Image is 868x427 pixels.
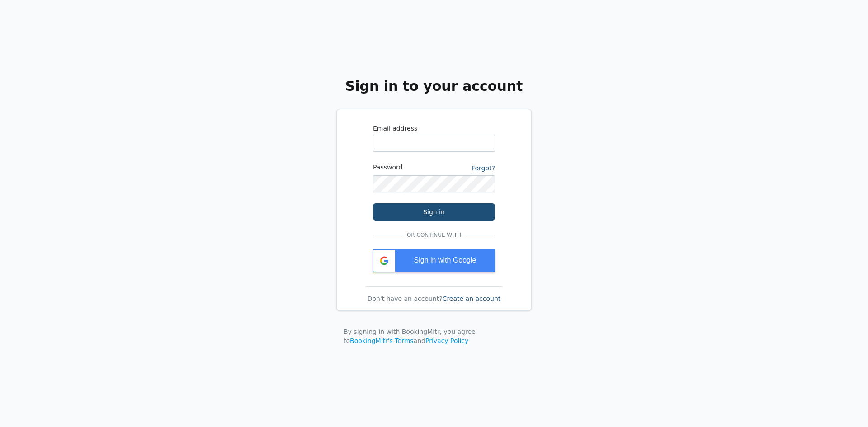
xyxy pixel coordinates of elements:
span: Or continue with [403,231,465,239]
label: Email address [373,124,495,133]
label: Password [373,163,434,172]
a: Forgot? [472,164,495,172]
span: and [414,337,425,344]
a: Create an account [443,295,501,302]
span: By signing in with BookingMitr, you agree to [344,328,476,344]
button: Sign in [373,203,495,221]
h2: Sign in to your account [333,78,535,94]
a: BookingMitr's Terms [350,337,414,344]
div: Don't have an account? [362,294,506,303]
a: Privacy Policy [425,337,468,344]
span: Sign in with Google [414,256,476,264]
div: Sign in with Google [373,249,495,272]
